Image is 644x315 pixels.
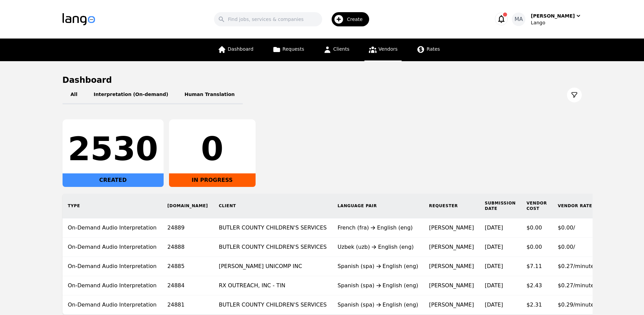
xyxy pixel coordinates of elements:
[485,244,503,250] time: [DATE]
[332,194,424,218] th: Language Pair
[162,218,213,238] td: 24889
[515,15,523,23] span: MA
[174,133,250,165] div: 0
[521,295,552,315] td: $2.31
[479,194,521,218] th: Submission Date
[63,173,164,187] div: CREATED
[63,194,162,218] th: Type
[424,194,479,218] th: Requester
[338,282,419,290] div: Spanish (spa) English (eng)
[558,244,575,250] span: $0.00/
[521,276,552,295] td: $2.43
[338,262,419,270] div: Spanish (spa) English (eng)
[213,238,332,257] td: BUTLER COUNTY CHILDREN'S SERVICES
[412,39,444,61] a: Rates
[214,39,258,61] a: Dashboard
[521,238,552,257] td: $0.00
[213,257,332,276] td: [PERSON_NAME] UNICOMP INC
[379,46,398,52] span: Vendors
[63,276,162,295] td: On-Demand Audio Interpretation
[552,194,600,218] th: Vendor Rate
[521,218,552,238] td: $0.00
[338,224,419,232] div: French (fra) English (eng)
[558,224,575,231] span: $0.00/
[63,86,86,104] button: All
[213,218,332,238] td: BUTLER COUNTY CHILDREN'S SERVICES
[86,86,176,104] button: Interpretation (On-demand)
[424,218,479,238] td: [PERSON_NAME]
[213,295,332,315] td: BUTLER COUNTY CHILDREN'S SERVICES
[347,16,367,23] span: Create
[338,243,419,251] div: Uzbek (uzb) English (eng)
[213,276,332,295] td: RX OUTREACH, INC - TIN
[213,194,332,218] th: Client
[63,75,582,86] h1: Dashboard
[567,88,582,102] button: Filter
[214,12,322,26] input: Find jobs, services & companies
[424,295,479,315] td: [PERSON_NAME]
[283,46,304,52] span: Requests
[63,218,162,238] td: On-Demand Audio Interpretation
[424,238,479,257] td: [PERSON_NAME]
[558,263,594,269] span: $0.27/minute
[485,263,503,269] time: [DATE]
[338,301,419,309] div: Spanish (spa) English (eng)
[63,295,162,315] td: On-Demand Audio Interpretation
[424,257,479,276] td: [PERSON_NAME]
[558,282,594,289] span: $0.27/minute
[169,173,256,187] div: IN PROGRESS
[485,301,503,308] time: [DATE]
[162,276,213,295] td: 24884
[364,39,402,61] a: Vendors
[63,13,95,25] img: Logo
[427,46,440,52] span: Rates
[162,257,213,276] td: 24885
[68,133,158,165] div: 2530
[319,39,354,61] a: Clients
[531,19,581,26] div: Lango
[424,276,479,295] td: [PERSON_NAME]
[333,46,350,52] span: Clients
[521,194,552,218] th: Vendor Cost
[485,224,503,231] time: [DATE]
[268,39,308,61] a: Requests
[228,46,254,52] span: Dashboard
[521,257,552,276] td: $7.11
[322,9,373,29] button: Create
[162,194,213,218] th: [DOMAIN_NAME]
[512,13,581,26] button: MA[PERSON_NAME]Lango
[63,257,162,276] td: On-Demand Audio Interpretation
[485,282,503,289] time: [DATE]
[558,301,594,308] span: $0.29/minute
[162,238,213,257] td: 24888
[531,13,575,19] div: [PERSON_NAME]
[176,86,243,104] button: Human Translation
[63,238,162,257] td: On-Demand Audio Interpretation
[162,295,213,315] td: 24881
